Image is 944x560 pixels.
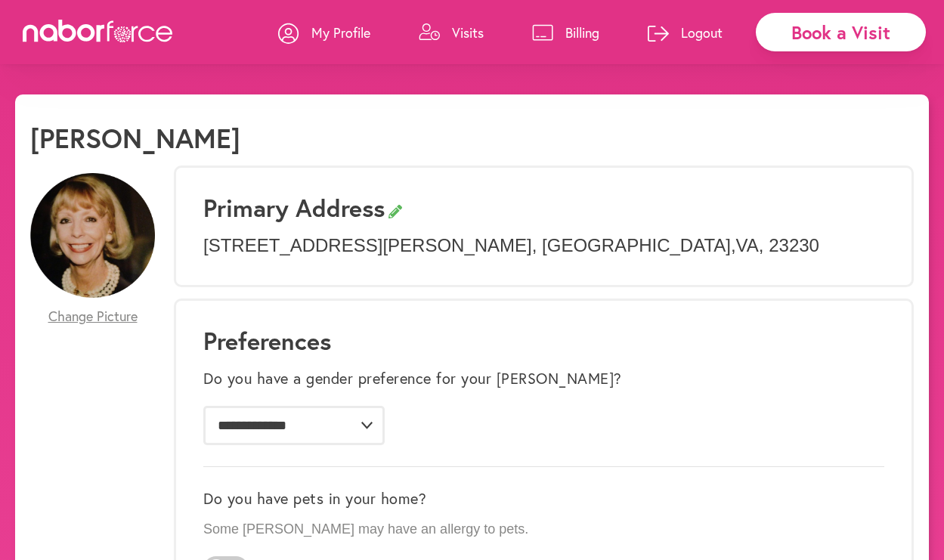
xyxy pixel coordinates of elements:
[30,122,240,154] h1: [PERSON_NAME]
[311,23,370,42] p: My Profile
[203,370,622,388] label: Do you have a gender preference for your [PERSON_NAME]?
[203,326,884,355] h1: Preferences
[565,23,599,42] p: Billing
[681,23,723,42] p: Logout
[419,10,484,55] a: Visits
[30,173,155,298] img: m6EfGE4SJOnbkOf0TujV
[532,10,599,55] a: Billing
[203,235,884,257] p: [STREET_ADDRESS][PERSON_NAME] , [GEOGRAPHIC_DATA] , VA , 23230
[278,10,370,55] a: My Profile
[203,521,884,538] p: Some [PERSON_NAME] may have an allergy to pets.
[648,10,723,55] a: Logout
[452,23,484,42] p: Visits
[48,308,138,325] span: Change Picture
[203,193,884,222] h3: Primary Address
[756,13,926,51] div: Book a Visit
[203,490,426,508] label: Do you have pets in your home?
